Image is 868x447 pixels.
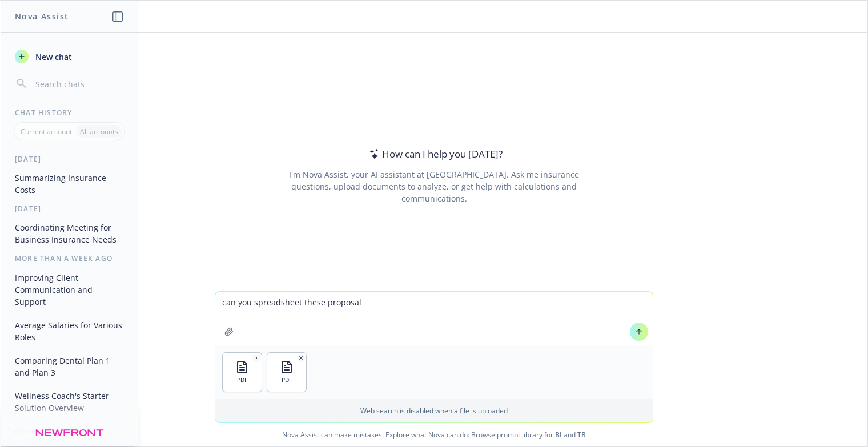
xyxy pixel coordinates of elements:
div: How can I help you [DATE]? [366,147,503,162]
div: Chat History [1,108,138,118]
p: Web search is disabled when a file is uploaded [222,406,646,416]
input: Search chats [33,76,124,92]
h1: Nova Assist [15,10,69,22]
div: More than a week ago [1,253,138,263]
span: PDF [282,376,292,384]
span: New chat [33,51,72,63]
div: [DATE] [1,204,138,214]
button: Wellness Coach's Starter Solution Overview [10,386,128,417]
button: Improving Client Communication and Support [10,268,128,311]
textarea: can you spreadsheet these proposal [215,292,653,345]
p: Current account [21,127,72,136]
button: Comparing Dental Plan 1 and Plan 3 [10,351,128,382]
p: All accounts [80,127,118,136]
button: New chat [10,46,128,67]
button: Average Salaries for Various Roles [10,316,128,347]
span: PDF [237,376,247,384]
div: [DATE] [1,154,138,164]
a: BI [555,430,562,440]
button: Summarizing Insurance Costs [10,168,128,199]
a: TR [577,430,586,440]
button: PDF [223,353,262,392]
div: I'm Nova Assist, your AI assistant at [GEOGRAPHIC_DATA]. Ask me insurance questions, upload docum... [273,168,594,204]
span: Nova Assist can make mistakes. Explore what Nova can do: Browse prompt library for and [5,423,863,446]
button: PDF [267,353,306,392]
button: Coordinating Meeting for Business Insurance Needs [10,218,128,249]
